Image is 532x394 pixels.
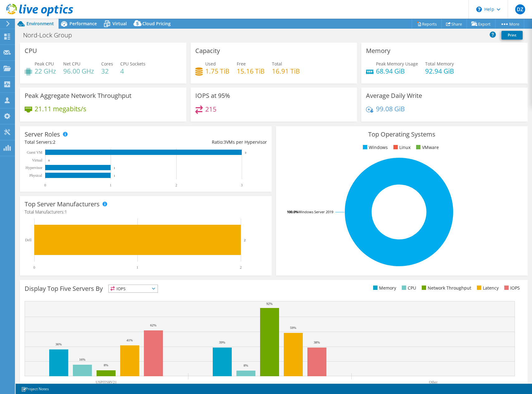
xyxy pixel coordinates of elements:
[272,61,282,67] span: Total
[150,323,156,327] text: 62%
[104,363,108,367] text: 8%
[376,68,418,74] h4: 68.94 GiB
[467,19,496,29] a: Export
[244,238,246,242] text: 2
[237,68,265,74] h4: 15.16 TiB
[136,265,138,270] text: 1
[120,61,145,67] span: CPU Sockets
[55,342,62,346] text: 36%
[101,61,113,67] span: Cores
[415,144,439,151] li: VMware
[109,285,158,292] span: IOPS
[110,183,112,187] text: 1
[195,47,220,54] h3: Capacity
[101,68,113,74] h4: 32
[366,92,422,99] h3: Average Daily Write
[35,61,54,67] span: Peak CPU
[245,151,246,154] text: 3
[219,340,225,344] text: 39%
[32,158,43,162] text: Virtual
[475,285,499,291] li: Latency
[26,166,42,170] text: Hypervisor
[112,21,127,26] span: Virtual
[361,144,388,151] li: Windows
[205,68,230,74] h4: 1.75 TiB
[142,21,171,26] span: Cloud Pricing
[241,183,243,187] text: 3
[25,209,267,215] h4: Total Manufacturers:
[64,209,67,215] span: 1
[25,139,146,146] div: Total Servers:
[114,166,115,170] text: 1
[376,105,405,112] h4: 99.08 GiB
[272,68,300,74] h4: 16.91 TiB
[63,61,80,67] span: Net CPU
[25,201,100,208] h3: Top Server Manufacturers
[126,338,133,342] text: 41%
[372,285,396,291] li: Memory
[79,358,85,361] text: 16%
[205,106,216,113] h4: 215
[63,68,94,74] h4: 96.00 GHz
[237,61,246,67] span: Free
[224,139,226,145] span: 3
[392,144,411,151] li: Linux
[96,380,117,384] text: USPITSRV21
[146,139,267,146] div: Ratio: VMs per Hypervisor
[501,31,523,40] a: Print
[114,174,115,177] text: 1
[420,285,471,291] li: Network Throughput
[240,265,242,270] text: 2
[175,183,177,187] text: 2
[44,183,46,187] text: 0
[35,105,86,112] h4: 21.11 megabits/s
[25,238,31,242] text: Dell
[298,209,333,214] tspan: Windows Server 2019
[20,32,82,39] h1: Nord-Lock Group
[53,139,55,145] span: 2
[281,131,523,138] h3: Top Operating Systems
[205,61,216,67] span: Used
[266,302,273,305] text: 92%
[366,47,390,54] h3: Memory
[425,68,454,74] h4: 92.94 GiB
[244,363,248,367] text: 8%
[25,47,37,54] h3: CPU
[290,326,296,329] text: 59%
[25,131,60,138] h3: Server Roles
[25,92,131,99] h3: Peak Aggregate Network Throughput
[441,19,467,29] a: Share
[476,7,482,12] svg: \n
[26,21,54,26] span: Environment
[495,19,524,29] a: More
[35,68,56,74] h4: 22 GHz
[120,68,145,74] h4: 4
[195,92,230,99] h3: IOPS at 95%
[400,285,416,291] li: CPU
[27,150,42,155] text: Guest VM
[29,173,42,178] text: Physical
[69,21,97,26] span: Performance
[376,61,418,67] span: Peak Memory Usage
[425,61,454,67] span: Total Memory
[412,19,442,29] a: Reports
[429,380,437,384] text: Other
[503,285,520,291] li: IOPS
[48,159,50,162] text: 0
[314,340,320,344] text: 38%
[17,385,53,393] a: Project Notes
[33,265,35,270] text: 0
[287,209,298,214] tspan: 100.0%
[515,4,525,14] span: DZ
